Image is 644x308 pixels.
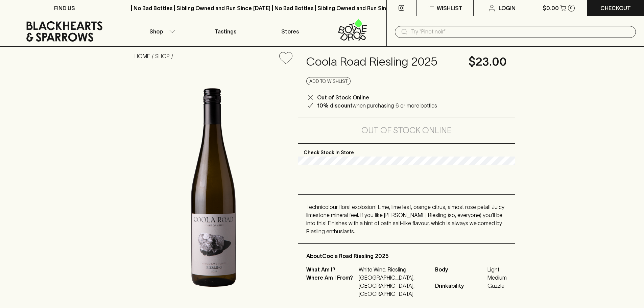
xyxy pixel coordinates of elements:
[129,69,298,306] img: 41703.png
[487,282,507,290] span: Guzzle
[359,274,427,298] p: [GEOGRAPHIC_DATA], [GEOGRAPHIC_DATA], [GEOGRAPHIC_DATA]
[570,6,573,10] p: 0
[359,265,427,274] p: White Wine, Riesling
[155,53,170,59] a: SHOP
[317,102,353,109] b: 10% discount
[306,274,357,298] p: Where Am I From?
[306,55,460,69] h4: Coola Road Riesling 2025
[361,125,452,136] h5: Out of Stock Online
[215,27,236,35] p: Tastings
[317,101,437,110] p: when purchasing 6 or more bottles
[499,4,516,12] p: Login
[487,265,507,282] span: Light - Medium
[317,93,369,101] p: Out of Stock Online
[306,252,507,260] p: About Coola Road Riesling 2025
[135,53,150,59] a: HOME
[149,27,163,35] p: Shop
[306,77,351,85] button: Add to wishlist
[281,27,299,35] p: Stores
[298,144,515,157] p: Check Stock In Store
[411,26,630,37] input: Try "Pinot noir"
[54,4,75,12] p: FIND US
[469,55,507,69] h4: $23.00
[543,4,559,12] p: $0.00
[437,4,462,12] p: Wishlist
[306,204,504,234] span: Technicolour floral explosion! Lime, lime leaf, orange citrus, almost rose petal! Juicy limestone...
[600,4,631,12] p: Checkout
[129,16,193,46] button: Shop
[435,282,486,290] span: Drinkability
[435,265,486,282] span: Body
[277,49,295,67] button: Add to wishlist
[258,16,322,46] a: Stores
[193,16,258,46] a: Tastings
[306,265,357,274] p: What Am I?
